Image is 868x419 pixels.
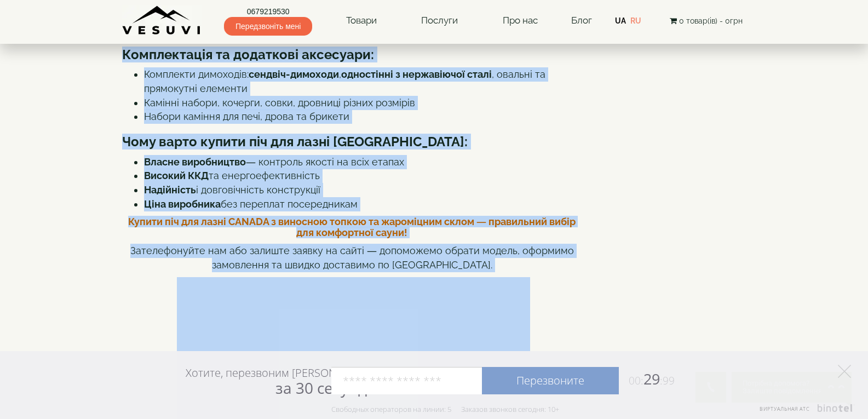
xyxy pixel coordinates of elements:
[760,405,810,412] span: Виртуальная АТС
[224,6,312,17] a: 0679219530
[144,184,196,196] strong: Надійність
[679,16,743,25] span: 0 товар(ів) - 0грн
[571,15,592,26] a: Блог
[482,367,619,394] a: Перезвоните
[122,244,582,272] p: Зателефонуйте нам або залиште заявку на сайті — допоможемо обрати модель, оформимо замовлення та ...
[629,374,643,388] span: 00:
[331,405,559,414] div: Свободных операторов на линии: 5 Заказов звонков сегодня: 10+
[186,366,373,397] div: Хотите, перезвоним [PERSON_NAME]
[249,68,339,80] strong: сендвіч-димоходи
[144,96,582,110] li: Камінні набори, кочерги, совки, дровниці різних розмірів
[144,155,582,169] li: — контроль якості на всіх етапах
[615,16,626,25] a: UA
[144,170,209,181] strong: Високий ККД
[492,8,549,33] a: Про нас
[144,169,582,183] li: та енергоефективність
[410,8,469,33] a: Послуги
[144,198,221,210] strong: Ціна виробника
[144,156,246,168] strong: Власне виробництво
[666,15,746,27] button: 0 товар(ів) - 0грн
[144,183,582,197] li: і довговічність конструкції
[619,369,675,389] span: 29
[144,67,582,95] li: Комплекти димоходів: , , овальні та прямокутні елементи
[224,17,312,36] span: Передзвоніть мені
[144,197,582,211] li: без переплат посередникам
[341,68,492,80] strong: одностінні з нержавіючої сталі
[122,47,374,62] b: Комплектація та додаткові аксесуари:
[122,5,202,36] img: Завод VESUVI
[660,374,675,388] span: :99
[122,134,468,150] b: Чому варто купити піч для лазні [GEOGRAPHIC_DATA]:
[275,377,373,398] span: за 30 секунд?
[335,8,388,33] a: Товари
[144,110,582,124] li: Набори каміння для печі, дрова та брикети
[128,216,576,238] b: Купити піч для лазні CANADA з виносною топкою та жароміцним склом — правильний вибір для комфортн...
[630,16,641,25] a: RU
[753,404,854,419] a: Виртуальная АТС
